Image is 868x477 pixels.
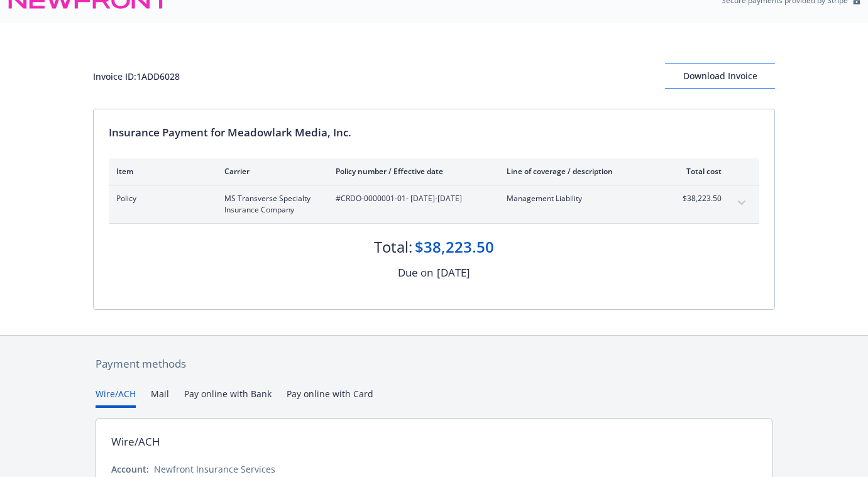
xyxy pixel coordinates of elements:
span: $38,223.50 [674,193,722,204]
button: Download Invoice [665,63,775,89]
div: Invoice ID: 1ADD6028 [93,70,180,83]
button: expand content [732,193,752,213]
div: Insurance Payment for Meadowlark Media, Inc. [109,124,759,141]
span: Management Liability [507,193,654,204]
div: PolicyMS Transverse Specialty Insurance Company#CRDO-0000001-01- [DATE]-[DATE]Management Liabilit... [109,185,759,223]
button: Mail [151,387,169,408]
div: Total cost [674,166,722,177]
button: Pay online with Bank [184,387,272,408]
div: Payment methods [96,356,772,372]
div: Total: [374,236,412,258]
div: Due on [398,265,433,281]
div: Account: [111,463,149,476]
span: Policy [116,193,204,204]
div: $38,223.50 [415,236,494,258]
span: MS Transverse Specialty Insurance Company [224,193,316,216]
div: [DATE] [437,265,470,281]
button: Pay online with Card [287,387,373,408]
button: Wire/ACH [96,387,136,408]
div: Item [116,166,204,177]
div: Policy number / Effective date [336,166,486,177]
div: Line of coverage / description [507,166,654,177]
div: Download Invoice [665,64,775,88]
span: #CRDO-0000001-01 - [DATE]-[DATE] [336,193,486,204]
div: Newfront Insurance Services [154,463,275,476]
div: Carrier [224,166,316,177]
div: Wire/ACH [111,434,160,450]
